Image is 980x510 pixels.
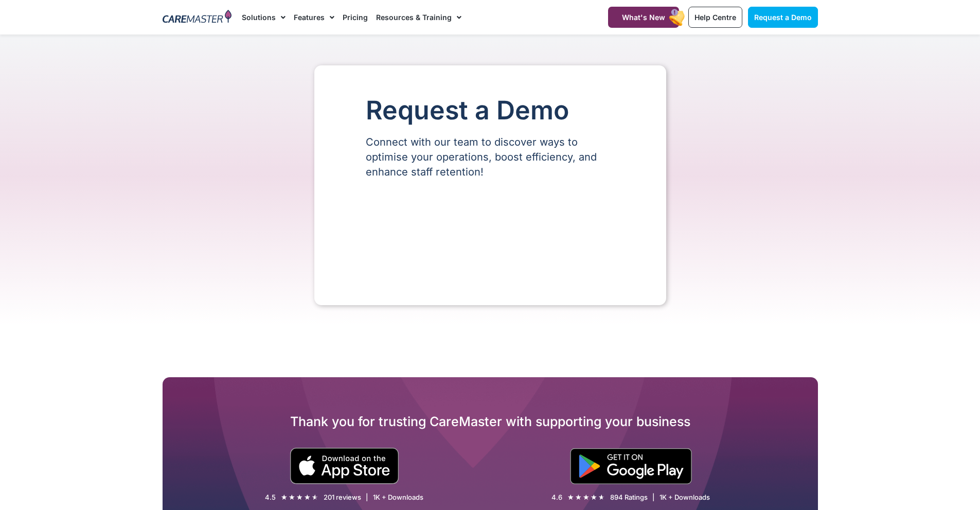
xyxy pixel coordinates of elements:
i: ★ [296,492,303,503]
img: "Get is on" Black Google play button. [570,448,692,484]
h2: Thank you for trusting CareMaster with supporting your business [163,413,818,430]
i: ★ [591,492,597,503]
img: CareMaster Logo [163,10,232,25]
p: Connect with our team to discover ways to optimise your operations, boost efficiency, and enhance... [366,135,615,180]
iframe: Form 0 [366,197,615,274]
div: 4.5 [265,493,276,502]
a: Request a Demo [748,7,818,28]
div: 201 reviews | 1K + Downloads [324,493,423,502]
i: ★ [598,492,605,503]
i: ★ [583,492,590,503]
div: 4.5/5 [281,492,318,503]
i: ★ [312,492,318,503]
img: small black download on the apple app store button. [290,448,399,484]
h1: Request a Demo [366,96,615,125]
a: What's New [608,7,679,28]
div: 4.6/5 [567,492,605,503]
i: ★ [575,492,582,503]
i: ★ [281,492,288,503]
a: Help Centre [688,7,742,28]
i: ★ [304,492,311,503]
span: Request a Demo [754,13,812,22]
span: Help Centre [694,13,736,22]
div: 4.6 [551,493,562,502]
div: 894 Ratings | 1K + Downloads [610,493,710,502]
i: ★ [567,492,574,503]
span: What's New [622,13,665,22]
i: ★ [289,492,295,503]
